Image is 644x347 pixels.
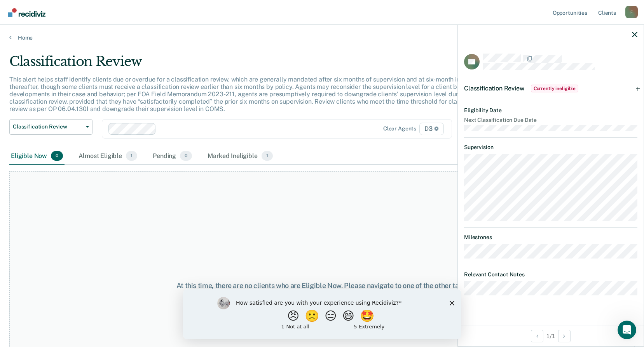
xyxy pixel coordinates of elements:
div: Classification ReviewCurrently ineligible [458,76,644,101]
span: D3 [419,123,444,135]
div: Marked Ineligible [206,148,274,165]
span: 1 [126,151,137,161]
span: Classification Review [464,85,525,92]
div: F [625,6,638,18]
dt: Eligibility Date [464,107,637,114]
div: Pending [151,148,194,165]
img: Recidiviz [8,8,45,17]
div: Classification Review [9,54,492,76]
p: This alert helps staff identify clients due or overdue for a classification review, which are gen... [9,76,486,113]
button: Next Opportunity [558,330,571,342]
dt: Relevant Contact Notes [464,271,637,278]
button: Previous Opportunity [531,330,543,342]
span: 1 [262,151,273,161]
dt: Next Classification Due Date [464,117,637,123]
span: Currently ineligible [531,85,579,92]
a: Home [9,34,635,41]
dt: Supervision [464,144,637,151]
iframe: Survey by Kim from Recidiviz [183,289,461,339]
div: 1 / 1 [458,326,644,346]
span: 0 [51,151,63,161]
span: Classification Review [13,123,83,130]
button: Profile dropdown button [625,6,638,18]
div: Eligible Now [9,148,65,165]
div: Clear agents [383,125,416,132]
div: At this time, there are no clients who are Eligible Now. Please navigate to one of the other tabs. [166,281,478,290]
iframe: Intercom live chat [618,321,636,339]
div: Almost Eligible [77,148,139,165]
dt: Milestones [464,234,637,241]
span: 0 [180,151,192,161]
